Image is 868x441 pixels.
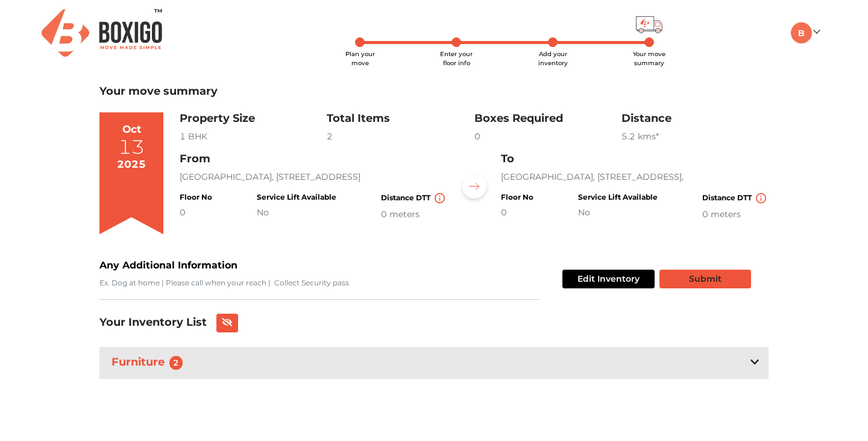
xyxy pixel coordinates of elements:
[345,50,375,67] span: Plan your move
[257,193,336,201] h4: Service Lift Available
[501,153,769,166] h3: To
[538,50,568,67] span: Add your inventory
[702,208,769,221] div: 0 meters
[474,112,621,125] h3: Boxes Required
[381,208,447,221] div: 0 meters
[169,356,183,369] span: 2
[180,193,212,201] h4: Floor No
[578,193,658,201] h4: Service Lift Available
[257,206,336,219] div: No
[99,316,207,329] h3: Your Inventory List
[501,206,533,219] div: 0
[42,9,162,57] img: Boxigo
[180,153,447,166] h3: From
[659,270,751,288] button: Submit
[633,50,665,67] span: Your move summary
[621,130,769,143] div: 5.2 km s*
[99,85,769,98] h3: Your move summary
[180,206,212,219] div: 0
[118,138,145,157] div: 13
[109,354,190,372] h3: Furniture
[621,112,769,125] h3: Distance
[180,130,327,143] div: 1 BHK
[117,157,146,173] div: 2025
[122,122,141,138] div: Oct
[381,193,447,203] h4: Distance DTT
[180,112,327,125] h3: Property Size
[501,171,769,183] p: [GEOGRAPHIC_DATA], [STREET_ADDRESS],
[327,112,474,125] h3: Total Items
[180,171,447,183] p: [GEOGRAPHIC_DATA], [STREET_ADDRESS]
[578,206,658,219] div: No
[474,130,621,143] div: 0
[440,50,473,67] span: Enter your floor info
[562,270,655,288] button: Edit Inventory
[327,130,474,143] div: 2
[702,193,769,203] h4: Distance DTT
[99,259,237,271] b: Any Additional Information
[501,193,533,201] h4: Floor No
